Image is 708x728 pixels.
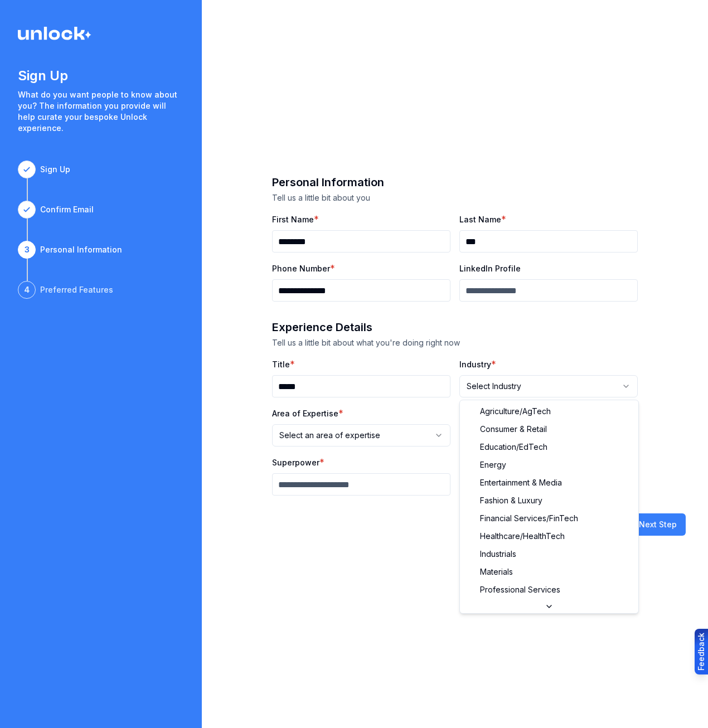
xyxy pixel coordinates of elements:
span: Agriculture/AgTech [480,406,551,417]
span: Materials [480,566,513,577]
span: Consumer & Retail [480,424,547,435]
span: Industrials [480,549,516,560]
span: Energy [480,459,506,470]
span: Professional Services [480,584,560,595]
span: Education/EdTech [480,441,547,453]
span: Financial Services/FinTech [480,513,578,524]
span: Entertainment & Media [480,477,562,488]
span: Healthcare/HealthTech [480,531,565,542]
span: Fashion & Luxury [480,495,542,506]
